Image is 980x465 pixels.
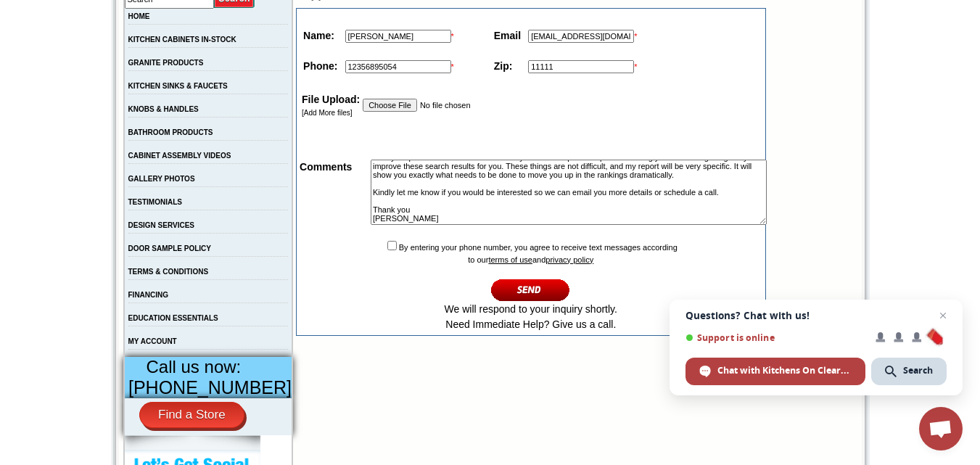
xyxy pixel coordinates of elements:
a: KITCHEN SINKS & FAUCETS [128,82,228,90]
span: Questions? Chat with us! [685,310,947,321]
span: Support is online [685,332,865,343]
input: Continue [491,278,570,302]
a: TERMS & CONDITIONS [128,268,209,276]
a: TESTIMONIALS [128,198,182,206]
input: +1(XXX)-XXX-XXXX [345,60,451,73]
span: Chat with Kitchens On Clearance [717,364,852,377]
a: DOOR SAMPLE POLICY [128,244,211,252]
a: EDUCATION ESSENTIALS [128,314,218,322]
a: KITCHEN CABINETS IN-STOCK [128,36,236,44]
span: Search [903,364,933,377]
strong: Phone: [303,60,337,72]
td: By entering your phone number, you agree to receive text messages according to our and [298,237,763,334]
span: Search [871,358,947,385]
strong: Name: [303,30,334,41]
a: DESIGN SERVICES [128,221,195,229]
a: MY ACCOUNT [128,337,177,345]
span: [PHONE_NUMBER] [128,377,292,398]
a: privacy policy [545,255,593,264]
a: HOME [128,12,150,20]
a: BATHROOM PRODUCTS [128,128,213,136]
a: FINANCING [128,291,169,299]
a: CABINET ASSEMBLY VIDEOS [128,152,231,160]
strong: File Upload: [302,94,360,105]
strong: Email [494,30,521,41]
span: Chat with Kitchens On Clearance [685,358,865,385]
a: GRANITE PRODUCTS [128,59,204,67]
strong: Comments [300,161,352,173]
span: Call us now: [147,357,242,376]
span: We will respond to your inquiry shortly. Need Immediate Help? Give us a call. [445,303,617,330]
a: [Add More files] [302,109,352,117]
a: terms of use [488,255,532,264]
a: GALLERY PHOTOS [128,175,195,183]
strong: Zip: [494,60,513,72]
a: Find a Store [139,402,244,428]
a: Open chat [919,407,963,450]
a: KNOBS & HANDLES [128,105,199,113]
